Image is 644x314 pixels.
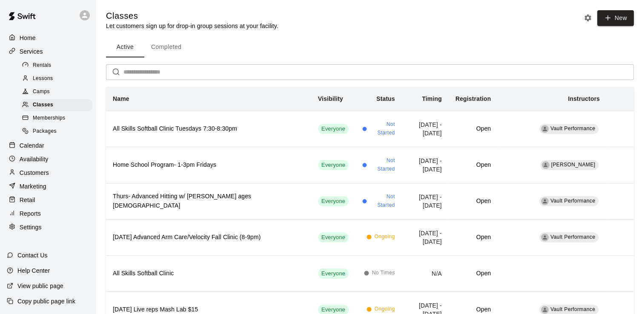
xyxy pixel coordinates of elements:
a: Classes [20,99,96,112]
span: Everyone [318,125,349,133]
a: Camps [20,86,96,99]
div: Vault Performance [541,234,549,241]
span: Everyone [318,234,349,242]
span: Everyone [318,270,349,278]
h6: [DATE] Advanced Arm Care/Velocity Fall Clinic (8-9pm) [113,233,304,242]
div: Vault Performance [541,306,549,314]
span: Classes [33,101,53,109]
span: Vault Performance [550,126,595,131]
p: View public page [17,282,63,290]
span: Rentals [33,61,52,70]
a: Home [7,31,89,44]
p: Customers [20,168,49,177]
td: [DATE] - [DATE] [402,111,449,147]
span: Not Started [370,120,395,137]
div: Lessons [20,73,92,85]
a: Calendar [7,139,89,152]
a: Services [7,45,89,58]
span: Ongoing [375,233,395,241]
div: This service is visible to all of your customers [318,124,349,134]
a: Availability [7,153,89,166]
div: This service is visible to all of your customers [318,232,349,243]
div: Memberships [20,112,92,124]
div: Rentals [20,60,92,71]
div: This service is visible to all of your customers [318,268,349,279]
td: N/A [402,255,449,291]
div: Vault Performance [541,125,549,133]
button: Active [106,37,144,57]
button: New [597,10,634,26]
p: Let customers sign up for drop-in group sessions at your facility. [106,22,278,30]
span: Vault Performance [550,198,595,204]
td: [DATE] - [DATE] [402,219,449,255]
span: [PERSON_NAME] [551,162,595,168]
span: Lessons [33,74,53,83]
h6: Open [455,269,491,278]
p: Retail [20,196,35,204]
span: Packages [33,127,57,136]
h6: Open [455,124,491,134]
span: Everyone [318,306,349,314]
div: Jacob Coats [542,161,550,169]
b: Status [376,95,395,102]
b: Name [113,95,129,102]
td: [DATE] - [DATE] [402,147,449,183]
p: Calendar [20,141,44,150]
b: Instructors [568,95,600,102]
p: Home [20,34,36,42]
a: Rentals [20,59,96,72]
div: Camps [20,86,92,98]
span: Everyone [318,197,349,206]
span: Ongoing [375,305,395,314]
p: Settings [20,223,42,231]
div: This service is visible to all of your customers [318,196,349,206]
p: Copy public page link [17,297,75,305]
span: Not Started [370,193,395,210]
b: Registration [455,95,491,102]
h6: Open [455,160,491,170]
a: Lessons [20,72,96,85]
h6: Open [455,197,491,206]
span: Camps [33,88,50,96]
p: Availability [20,155,49,163]
h6: Open [455,233,491,242]
div: Classes [20,99,92,111]
a: Retail [7,194,89,206]
td: [DATE] - [DATE] [402,183,449,219]
p: Help Center [17,266,50,275]
span: Vault Performance [550,306,595,312]
a: Reports [7,207,89,220]
span: Memberships [33,114,65,123]
p: Contact Us [17,251,48,260]
span: Vault Performance [550,234,595,240]
a: Settings [7,221,89,234]
p: Marketing [20,182,46,191]
span: Not Started [370,157,395,174]
h5: Classes [106,10,278,22]
span: No Times [372,269,395,277]
div: Packages [20,126,92,137]
a: Memberships [20,112,96,125]
a: Marketing [7,180,89,193]
div: This service is visible to all of your customers [318,160,349,170]
button: Classes settings [581,11,594,24]
span: Everyone [318,161,349,169]
h6: Home School Program- 1-3pm Fridays [113,160,304,170]
a: Customers [7,166,89,179]
b: Timing [422,95,442,102]
h6: All Skills Softball Clinic Tuesdays 7:30-8:30pm [113,124,304,134]
button: Completed [144,37,188,57]
h6: Thurs- Advanced Hitting w/ [PERSON_NAME] ages [DEMOGRAPHIC_DATA] [113,192,304,211]
p: Services [20,47,43,56]
a: Packages [20,125,96,138]
p: Reports [20,209,41,218]
h6: All Skills Softball Clinic [113,269,304,278]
